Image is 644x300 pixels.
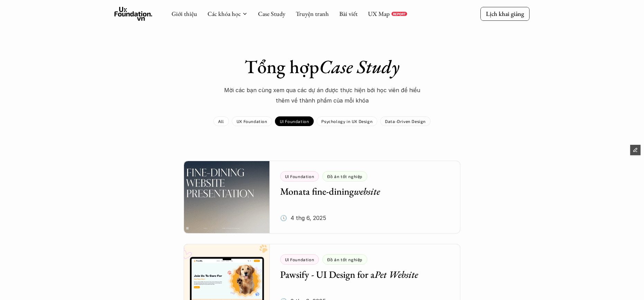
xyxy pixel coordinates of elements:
button: Edit Framer Content [630,145,641,155]
a: Data-Driven Design [380,116,431,126]
a: UI FoundationĐồ án tốt nghiệpMonata fine-diningwebsite🕔 4 thg 6, 2025 [184,161,460,233]
a: UI Foundation [275,116,314,126]
h1: Tổng hợp [201,55,443,78]
p: UX Foundation [237,119,267,124]
p: Lịch khai giảng [486,10,524,18]
a: Case Study [258,10,285,18]
a: Giới thiệu [172,10,197,18]
p: REPORT [393,12,406,16]
p: All [218,119,224,124]
a: UX Map [368,10,390,18]
p: Data-Driven Design [385,119,426,124]
a: Các khóa học [208,10,241,18]
a: Bài viết [339,10,358,18]
a: Lịch khai giảng [480,7,530,20]
p: Mời các bạn cùng xem qua các dự án được thực hiện bới học viên để hiểu thêm về thành phẩm của mỗi... [218,85,426,106]
a: All [213,116,229,126]
p: Psychology in UX Design [321,119,372,124]
a: Psychology in UX Design [316,116,377,126]
p: UI Foundation [280,119,309,124]
a: Truyện tranh [296,10,329,18]
a: REPORT [392,12,407,16]
em: Case Study [319,54,399,79]
a: UX Foundation [232,116,272,126]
